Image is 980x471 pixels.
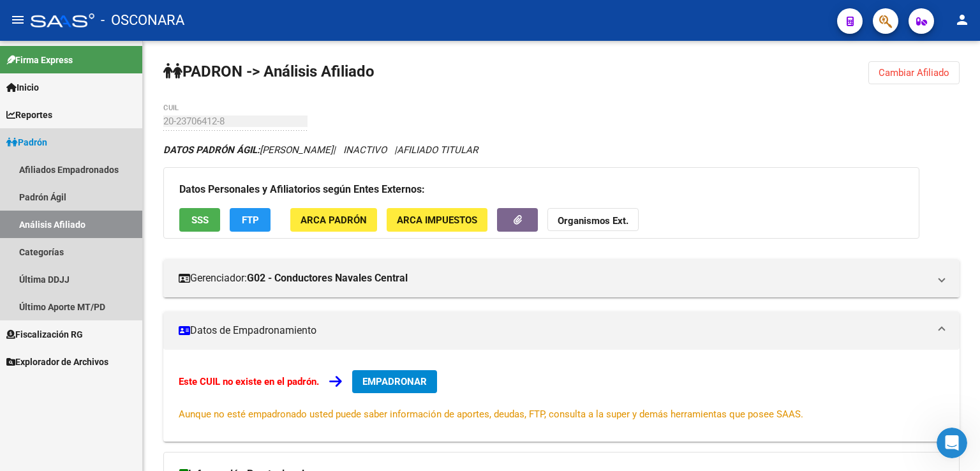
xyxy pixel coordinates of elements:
[179,181,903,198] h3: Datos Personales y Afiliatorios según Entes Externos:
[6,135,47,149] span: Padrón
[163,144,333,156] span: [PERSON_NAME]
[13,191,242,238] div: Profile image for SoporteMuchisimas graciasSoporte•Hace 21m
[101,6,184,34] span: - OSCONARA
[26,256,213,269] div: Envíanos un mensaje
[163,63,375,80] strong: PADRON -> Análisis Afiliado
[219,20,242,43] div: Cerrar
[6,80,39,94] span: Inicio
[6,327,83,341] span: Fiscalización RG
[94,214,145,228] div: • Hace 21m
[362,376,427,387] span: EMPADRONAR
[10,12,26,27] mat-icon: menu
[26,183,229,196] div: Mensaje reciente
[868,61,960,84] button: Cambiar Afiliado
[128,354,255,405] button: Mensajes
[179,271,929,285] mat-panel-title: Gerenciador:
[179,376,319,387] strong: Este CUIL no existe en el padrón.
[352,370,437,393] button: EMPADRONAR
[57,202,144,213] span: Muchisimas gracias
[26,134,230,156] p: Necesitás ayuda?
[163,259,960,297] mat-expansion-panel-header: Gerenciador:G02 - Conductores Navales Central
[170,385,212,394] span: Mensajes
[397,214,477,226] span: ARCA Impuestos
[163,144,260,156] strong: DATOS PADRÓN ÁGIL:
[191,214,209,226] span: SSS
[230,208,271,232] button: FTP
[387,208,487,232] button: ARCA Impuestos
[179,408,803,420] span: Aunque no esté empadronado usted puede saber información de aportes, deudas, FTP, consulta a la s...
[57,214,92,228] div: Soporte
[301,214,367,226] span: ARCA Padrón
[26,91,230,134] p: Hola! [PERSON_NAME]
[6,355,108,369] span: Explorador de Archivos
[179,324,929,338] mat-panel-title: Datos de Empadronamiento
[937,428,967,458] iframe: Intercom live chat
[13,172,242,239] div: Mensaje recienteProfile image for SoporteMuchisimas graciasSoporte•Hace 21m
[954,12,970,27] mat-icon: person
[397,144,478,156] span: AFILIADO TITULAR
[179,208,220,232] button: SSS
[558,215,628,227] strong: Organismos Ext.
[6,53,73,67] span: Firma Express
[242,214,259,226] span: FTP
[6,108,52,122] span: Reportes
[26,202,52,227] div: Profile image for Soporte
[547,208,639,232] button: Organismos Ext.
[163,144,478,156] i: | INACTIVO |
[163,311,960,350] mat-expansion-panel-header: Datos de Empadronamiento
[163,350,960,442] div: Datos de Empadronamiento
[290,208,377,232] button: ARCA Padrón
[879,67,949,78] span: Cambiar Afiliado
[247,271,408,285] strong: G02 - Conductores Navales Central
[13,245,242,280] div: Envíanos un mensaje
[50,385,78,394] span: Inicio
